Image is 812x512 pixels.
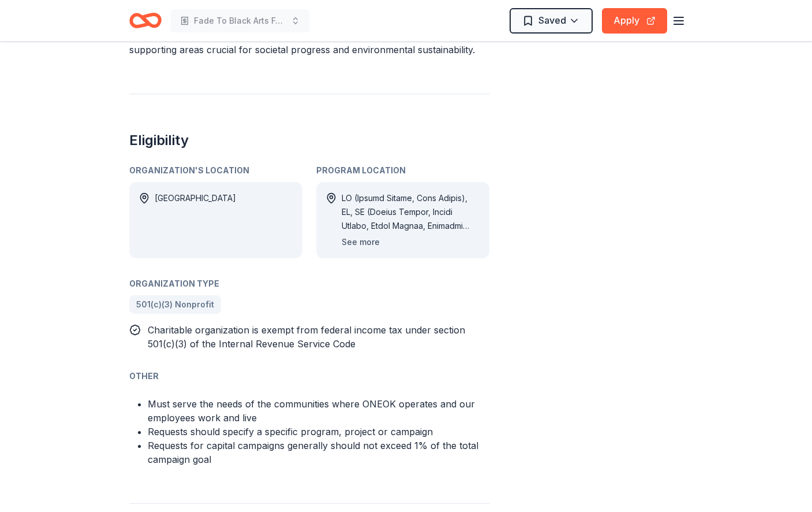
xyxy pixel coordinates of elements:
div: Program Location [316,164,489,177]
div: LO (Ipsumd Sitame, Cons Adipis), EL, SE (Doeius Tempor, Incidi Utlabo, Etdol Magnaa, Enimadmi Ven... [342,191,480,233]
a: 501(c)(3) Nonprofit [129,295,221,314]
div: [GEOGRAPHIC_DATA] [155,191,236,249]
a: Home [129,7,162,34]
span: 501(c)(3) Nonprofit [136,298,214,311]
li: Requests for capital campaigns generally should not exceed 1% of the total campaign goal [148,439,489,466]
button: Saved [510,8,593,34]
li: Must serve the needs of the communities where ONEOK operates and our employees work and live [148,397,489,425]
div: Organization Type [129,277,489,291]
button: See more [342,235,380,249]
h2: Eligibility [129,131,489,150]
span: Charitable organization is exempt from federal income tax under section 501(c)(3) of the Internal... [148,324,465,350]
li: Requests should specify a specific program, project or campaign [148,425,489,439]
span: Fade To Black Arts Festival [194,14,286,28]
button: Apply [602,8,667,34]
button: Fade To Black Arts Festival [171,9,309,32]
div: Organization's Location [129,164,302,177]
div: Other [129,369,489,383]
span: Saved [538,13,566,28]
